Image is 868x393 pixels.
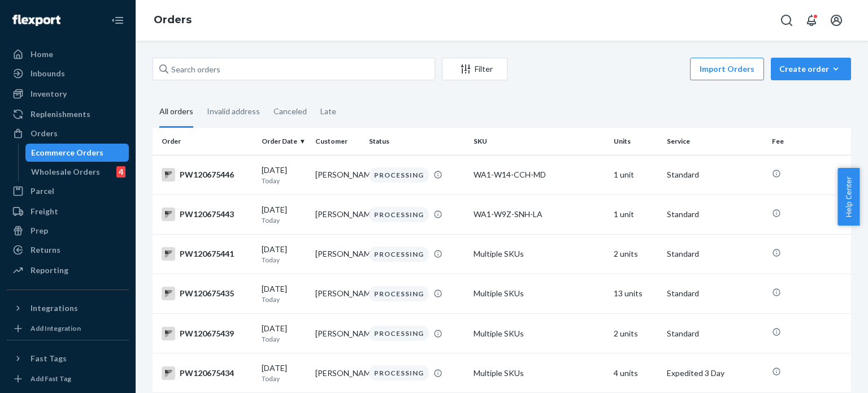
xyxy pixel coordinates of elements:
td: [PERSON_NAME] [311,353,364,393]
th: Status [364,128,469,155]
div: [DATE] [262,204,306,225]
div: Freight [31,206,58,217]
p: Standard [667,209,762,220]
img: Flexport logo [12,15,60,26]
p: Standard [667,169,762,180]
button: Open notifications [800,9,823,32]
div: Wholesale Orders [31,166,100,178]
a: Replenishments [7,105,129,123]
span: Support [23,8,63,18]
td: [PERSON_NAME] [311,314,364,353]
div: WA1-W14-CCH-MD [474,169,604,180]
div: Add Integration [31,323,81,333]
a: Wholesale Orders4 [25,163,129,181]
button: Fast Tags [7,349,129,368]
div: Fast Tags [31,353,67,364]
div: PROCESSING [369,207,429,222]
div: Reporting [31,265,68,276]
div: Ecommerce Orders [31,147,103,158]
div: Prep [31,225,48,236]
p: Today [262,215,306,225]
div: [DATE] [262,165,306,185]
div: Integrations [31,303,78,314]
button: Integrations [7,299,129,317]
div: PW120675443 [162,208,253,221]
div: Inventory [31,88,67,100]
td: 13 units [609,274,663,313]
p: Today [262,374,306,383]
button: Create order [771,58,851,80]
a: Prep [7,222,129,240]
a: Inbounds [7,64,129,83]
th: SKU [469,128,609,155]
th: Order Date [257,128,311,155]
a: Orders [154,14,192,26]
div: PW120675439 [162,327,253,340]
div: Invalid address [207,97,260,126]
a: Parcel [7,182,129,200]
div: [DATE] [262,323,306,344]
a: Ecommerce Orders [25,144,129,162]
button: Open account menu [825,9,848,32]
div: Late [320,97,336,126]
button: Import Orders [690,58,764,80]
div: [DATE] [262,283,306,304]
td: Multiple SKUs [469,274,609,313]
p: Today [262,295,306,304]
div: Replenishments [31,109,90,120]
div: PW120675446 [162,168,253,182]
p: Standard [667,288,762,299]
td: 1 unit [609,195,663,234]
p: Standard [667,248,762,260]
a: Orders [7,124,129,142]
td: [PERSON_NAME] [311,155,364,195]
p: Today [262,334,306,344]
th: Fee [767,128,851,155]
a: Add Fast Tag [7,372,129,386]
th: Units [609,128,663,155]
div: Parcel [31,185,54,197]
button: Close Navigation [106,9,129,32]
div: Canceled [274,97,307,126]
div: WA1-W9Z-SNH-LA [474,209,604,220]
div: Create order [779,63,843,75]
div: Customer [315,136,360,146]
div: [DATE] [262,362,306,383]
td: Multiple SKUs [469,314,609,353]
div: PROCESSING [369,326,429,341]
td: Multiple SKUs [469,353,609,393]
div: Returns [31,244,60,256]
td: 1 unit [609,155,663,195]
div: Inbounds [31,68,65,79]
div: Add Fast Tag [31,374,71,383]
a: Reporting [7,261,129,279]
div: 4 [116,166,125,178]
span: Help Center [837,168,860,226]
p: Standard [667,328,762,339]
td: [PERSON_NAME] [311,234,364,274]
div: PROCESSING [369,247,429,262]
p: Today [262,255,306,265]
td: [PERSON_NAME] [311,274,364,313]
div: Orders [31,128,58,139]
button: Open Search Box [775,9,798,32]
a: Home [7,45,129,63]
td: 4 units [609,353,663,393]
div: PROCESSING [369,365,429,381]
a: Returns [7,241,129,259]
input: Search orders [153,58,435,80]
td: 2 units [609,314,663,353]
div: Home [31,49,53,60]
div: PROCESSING [369,167,429,183]
a: Freight [7,202,129,221]
td: [PERSON_NAME] [311,195,364,234]
div: PW120675434 [162,366,253,380]
div: Filter [442,63,507,75]
td: Multiple SKUs [469,234,609,274]
div: PROCESSING [369,286,429,301]
p: Expedited 3 Day [667,368,762,379]
div: PW120675435 [162,287,253,300]
button: Filter [442,58,507,80]
a: Inventory [7,85,129,103]
ol: breadcrumbs [145,4,201,37]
